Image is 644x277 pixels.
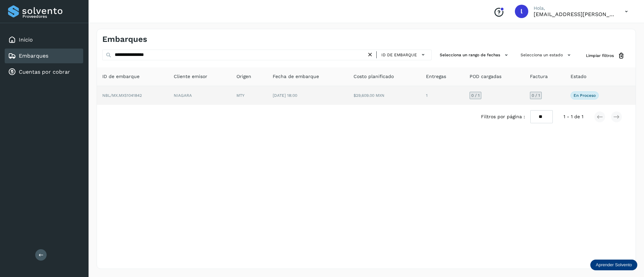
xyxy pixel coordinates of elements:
[571,73,586,80] span: Estado
[19,53,48,59] a: Embarques
[590,260,637,270] div: Aprender Solvento
[574,93,596,98] p: En proceso
[596,262,632,268] p: Aprender Solvento
[102,73,140,80] span: ID de embarque
[381,52,417,58] span: ID de embarque
[530,73,548,80] span: Factura
[586,53,614,59] span: Limpiar filtros
[231,86,267,105] td: MTY
[437,50,513,61] button: Selecciona un rango de fechas
[534,11,614,17] p: lauraamalia.castillo@xpertal.com
[168,86,231,105] td: NIAGARA
[379,50,429,60] button: ID de embarque
[19,69,70,75] a: Cuentas por cobrar
[273,93,297,98] span: [DATE] 18:00
[5,65,83,79] div: Cuentas por cobrar
[518,50,575,61] button: Selecciona un estado
[102,34,147,44] h4: Embarques
[102,93,142,98] span: NBL/MX.MX51041842
[532,93,540,97] span: 0 / 1
[22,14,80,19] p: Proveedores
[470,73,501,80] span: POD cargadas
[581,50,630,62] button: Limpiar filtros
[534,5,614,11] p: Hola,
[174,73,207,80] span: Cliente emisor
[471,93,480,97] span: 0 / 1
[236,73,251,80] span: Origen
[481,113,525,120] span: Filtros por página :
[354,73,394,80] span: Costo planificado
[19,37,33,43] a: Inicio
[5,32,83,47] div: Inicio
[5,49,83,63] div: Embarques
[421,86,465,105] td: 1
[273,73,319,80] span: Fecha de embarque
[426,73,446,80] span: Entregas
[563,113,583,120] span: 1 - 1 de 1
[348,86,421,105] td: $29,609.00 MXN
